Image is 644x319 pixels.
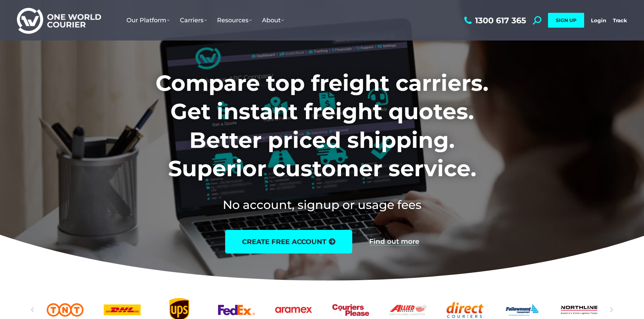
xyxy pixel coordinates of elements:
img: One World Courier [17,7,101,34]
span: Carriers [180,17,207,24]
h1: Compare top freight carriers. Get instant freight quotes. Better priced shipping. Superior custom... [111,69,533,183]
span: Our Platform [126,17,170,24]
a: create free account [225,230,352,254]
h2: No account, signup or usage fees [111,196,533,213]
span: Resources [217,17,252,24]
a: Carriers [175,10,212,31]
a: Find out more [369,238,419,245]
a: SIGN UP [548,13,584,28]
a: Our Platform [121,10,175,31]
span: About [262,17,284,24]
a: Login [591,17,606,24]
span: SIGN UP [556,17,576,23]
a: Track [613,17,627,24]
a: About [257,10,289,31]
a: Resources [212,10,257,31]
a: 1300 617 365 [462,16,526,25]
